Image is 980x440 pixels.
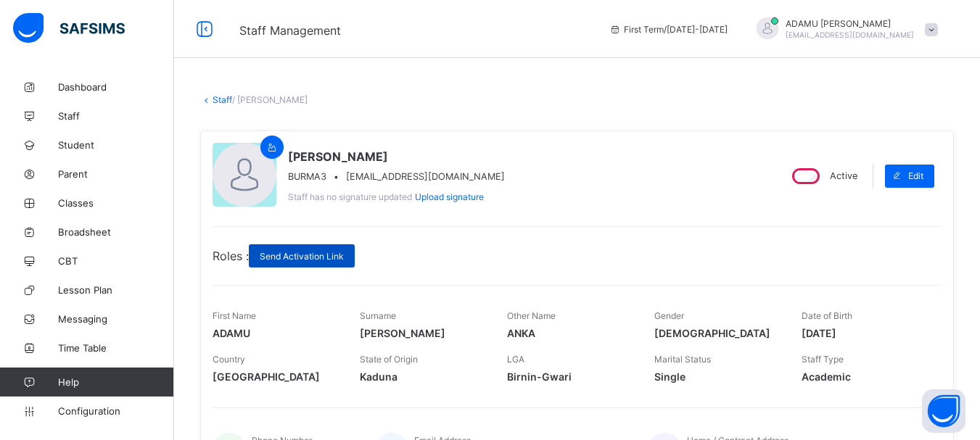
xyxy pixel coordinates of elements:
[260,251,344,262] span: Send Activation Link
[58,342,174,354] span: Time Table
[802,310,852,321] span: Date of Birth
[58,81,174,93] span: Dashboard
[415,191,484,202] span: Upload signature
[922,389,965,433] button: Open asap
[58,313,174,325] span: Messaging
[213,327,338,339] span: ADAMU
[58,197,174,209] span: Classes
[213,249,249,263] span: Roles :
[58,110,174,122] span: Staff
[830,170,857,181] span: Active
[360,370,485,383] span: Kaduna
[507,370,633,383] span: Birnin-Gwari
[360,327,485,339] span: [PERSON_NAME]
[654,310,684,321] span: Gender
[213,310,256,321] span: First Name
[213,354,245,365] span: Country
[786,18,914,29] span: ADAMU [PERSON_NAME]
[786,30,914,39] span: [EMAIL_ADDRESS][DOMAIN_NAME]
[654,370,780,383] span: Single
[213,370,338,383] span: [GEOGRAPHIC_DATA]
[288,171,505,182] div: •
[239,23,341,38] span: Staff Management
[288,149,505,164] span: [PERSON_NAME]
[213,94,232,105] a: Staff
[288,171,326,182] span: BURMA3
[654,327,780,339] span: [DEMOGRAPHIC_DATA]
[58,405,173,417] span: Configuration
[360,310,396,321] span: Surname
[507,354,524,365] span: LGA
[507,327,633,339] span: ANKA
[908,170,923,181] span: Edit
[802,354,844,365] span: Staff Type
[58,255,174,267] span: CBT
[609,24,728,35] span: session/term information
[507,310,556,321] span: Other Name
[802,327,927,339] span: [DATE]
[742,17,945,41] div: ADAMUYUSUF
[654,354,711,365] span: Marital Status
[58,168,174,180] span: Parent
[13,13,125,43] img: safsims
[58,284,174,296] span: Lesson Plan
[58,376,173,388] span: Help
[58,139,174,151] span: Student
[232,94,308,105] span: / [PERSON_NAME]
[360,354,418,365] span: State of Origin
[802,370,927,383] span: Academic
[58,226,174,238] span: Broadsheet
[346,171,505,182] span: [EMAIL_ADDRESS][DOMAIN_NAME]
[288,191,412,202] span: Staff has no signature updated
